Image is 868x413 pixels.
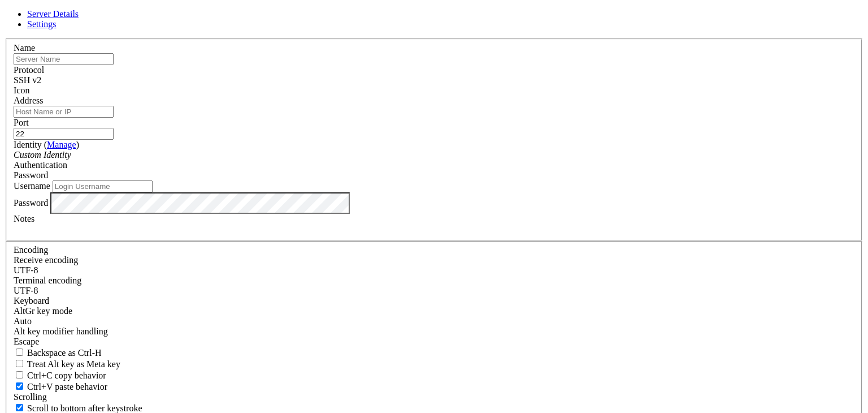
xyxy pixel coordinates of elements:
a: Server Details [27,9,79,19]
span: UTF-8 [14,286,38,295]
div: Auto [14,316,854,326]
label: Username [14,181,50,191]
span: Treat Alt key as Meta key [27,359,120,369]
span: Comprehensive SFTP Client: [9,110,127,119]
span: https://shellngn.com [95,168,176,177]
span: https://shellngn.com/pro-docker/ [294,81,389,91]
input: Port Number [14,128,114,140]
span: Remote Desktop Capabilities: [9,130,136,139]
label: Ctrl-C copies if true, send ^C to host if false. Ctrl-Shift-C sends ^C to host if true, copies if... [14,371,106,380]
input: Host Name or IP [14,106,114,118]
label: Whether to scroll to the bottom on any keystroke. [14,403,142,413]
label: Controls how the Alt key is handled. Escape: Send an ESC prefix. 8-Bit: Add 128 to the typed char... [14,326,108,336]
input: Ctrl+V paste behavior [16,382,23,390]
x-row: * Work on multiple sessions, automate your SSH commands, and establish connections with just a si... [5,101,721,110]
input: Ctrl+C copy behavior [16,371,23,378]
label: Password [14,197,48,207]
x-row: * Whether you're using or , enjoy the convenience of managing your servers from anywhe [5,81,721,91]
div: Password [14,170,854,180]
input: Scroll to bottom after keystroke [16,404,23,411]
label: Icon [14,85,29,95]
div: UTF-8 [14,265,854,276]
label: Keyboard [14,296,49,306]
input: Backspace as Ctrl-H [16,349,23,356]
label: If true, the backspace should send BS ('\x08', aka ^H). Otherwise the backspace key should send '... [14,348,102,358]
x-row: * Experience the same robust functionality and convenience on your mobile devices, for seamless s... [5,139,721,149]
label: Ctrl+V pastes if true, sends ^V to host if false. Ctrl+Shift+V sends ^V to host if true, pastes i... [14,382,107,392]
label: Name [14,43,35,53]
span: Backspace as Ctrl-H [27,348,102,358]
span: This is a demo session. [5,24,108,33]
label: Authentication [14,160,67,170]
x-row: * Take full control of your remote servers using our RDP or VNC from your browser. [5,130,721,139]
div: Custom Identity [14,150,854,160]
span: To get started, please use the left side bar to add your server. [5,187,294,196]
label: Notes [14,214,34,223]
x-row: More information at: [5,168,721,178]
label: Identity [14,140,79,149]
x-row: re. [5,91,721,101]
span: Escape [14,337,39,346]
label: Protocol [14,65,44,75]
span: Mobile Compatibility: [9,139,104,148]
input: Login Username [53,180,153,192]
div: SSH v2 [14,75,854,85]
label: Whether the Alt key acts as a Meta key or as a distinct Alt key. [14,359,120,369]
x-row: Shellngn is a web-based SSH client that allows you to connect to your servers from anywhere witho... [5,43,721,53]
span: https://shellngn.com/cloud/ [222,81,285,91]
span: Seamless Server Management: [9,81,131,91]
span: Advanced SSH Client: [9,101,99,110]
x-row: latform. [5,120,721,130]
span: Auto [14,316,32,326]
span: Welcome to Shellngn! [5,5,95,14]
x-row: * Enjoy easy management of files and folders, swift data transfers, and the ability to edit your ... [5,110,721,120]
div: (0, 20) [5,197,9,206]
a: Settings [27,19,57,29]
label: Set the expected encoding for data received from the host. If the encodings do not match, visual ... [14,255,78,265]
span: Ctrl+V paste behavior [27,382,107,392]
span: Password [14,170,48,180]
input: Server Name [14,53,114,65]
label: Port [14,118,29,127]
input: Treat Alt key as Meta key [16,360,23,367]
div: UTF-8 [14,286,854,296]
label: Encoding [14,245,48,255]
label: Set the expected encoding for data received from the host. If the encodings do not match, visual ... [14,306,72,316]
a: Manage [47,140,76,149]
label: Address [14,96,43,105]
label: The default terminal encoding. ISO-2022 enables character map translations (like graphics maps). ... [14,276,81,285]
span: UTF-8 [14,265,38,275]
label: Scrolling [14,392,47,402]
i: Custom Identity [14,150,71,160]
span: Ctrl+C copy behavior [27,371,106,380]
div: Escape [14,337,854,347]
span: ( ) [44,140,79,149]
x-row: It also has a full-featured SFTP client, remote desktop with RDP and VNC, and more. [5,53,721,62]
span: Scroll to bottom after keystroke [27,403,142,413]
span: SSH v2 [14,75,41,85]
